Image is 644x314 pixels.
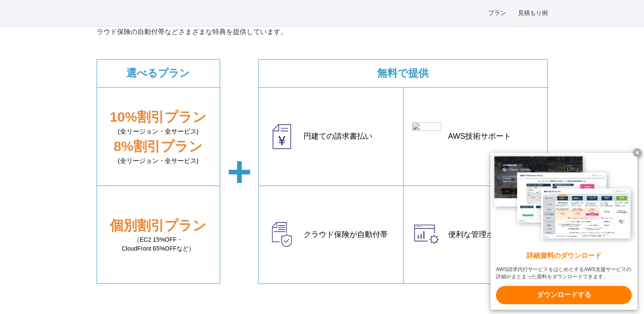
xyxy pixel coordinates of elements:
[114,137,203,156] em: 8%割引プラン
[97,235,220,253] small: （EC2 15%OFF・ CloudFront 65%OFFなど）
[97,127,220,137] small: (全リージョン・全サービス)
[488,9,506,17] a: プラン
[97,60,220,87] dt: 選べるプラン
[110,216,206,235] em: 個別割引プラン
[448,229,539,240] em: 便利な管理ポータル
[259,60,547,87] dt: 無料で提供
[490,153,637,310] a: 詳細資料のダウンロード AWS請求代行サービスをはじめとするAWS支援サービスの詳細がまとまった資料をダウンロードできます。 ダウンロードする
[448,131,539,142] em: AWS技術サポート
[496,286,632,304] x-t: ダウンロードする
[496,266,632,280] x-t: AWS請求代行サービスをはじめとするAWS支援サービスの詳細がまとまった資料をダウンロードできます。
[496,251,632,261] x-t: 詳細資料のダウンロード
[518,9,548,17] a: 見積もり例
[110,107,206,127] em: 10%割引プラン
[97,156,220,166] small: (全リージョン・全サービス)
[303,229,395,240] em: クラウド保険が自動付帯
[303,131,395,142] em: 円建ての請求書払い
